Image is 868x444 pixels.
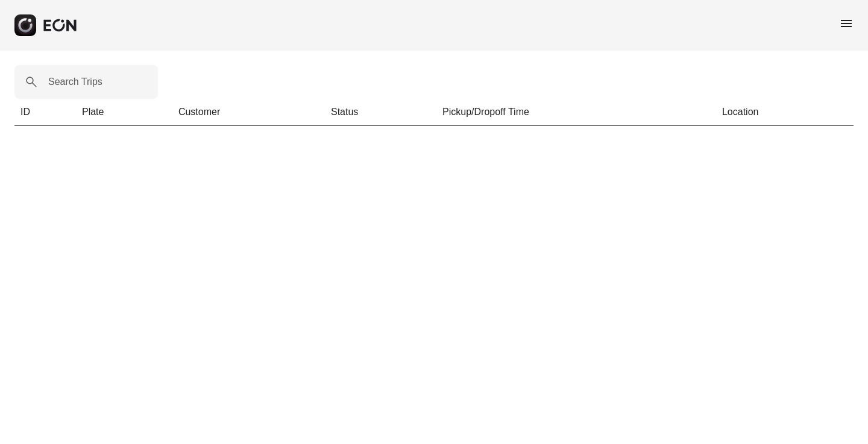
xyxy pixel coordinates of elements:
th: Status [325,99,436,126]
span: menu [839,16,854,31]
th: Customer [172,99,325,126]
label: Search Trips [48,75,102,89]
th: ID [14,99,76,126]
th: Pickup/Dropoff Time [436,99,716,126]
th: Plate [76,99,172,126]
th: Location [716,99,854,126]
